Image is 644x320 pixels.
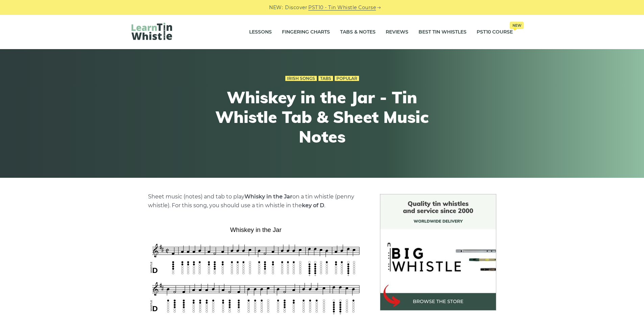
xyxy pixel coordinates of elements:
a: Irish Songs [285,76,317,81]
a: PST10 CourseNew [477,24,513,41]
h1: Whiskey in the Jar - Tin Whistle Tab & Sheet Music Notes [198,88,447,146]
span: New [510,22,524,29]
strong: Whisky in the Jar [244,193,292,200]
img: LearnTinWhistle.com [132,23,172,40]
a: Lessons [249,24,272,41]
a: Reviews [386,24,408,41]
p: Sheet music (notes) and tab to play on a tin whistle (penny whistle). For this song, you should u... [148,192,364,210]
a: Best Tin Whistles [419,24,467,41]
a: Tabs & Notes [340,24,376,41]
a: Popular [335,76,359,81]
img: BigWhistle Tin Whistle Store [380,194,496,311]
a: Fingering Charts [282,24,330,41]
strong: key of D [302,202,324,209]
a: Tabs [318,76,333,81]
